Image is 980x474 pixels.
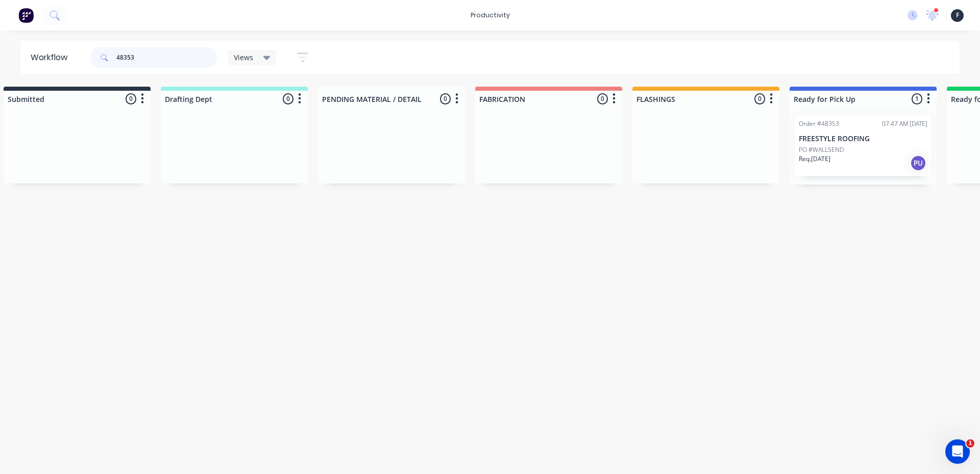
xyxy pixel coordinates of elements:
[945,439,970,464] iframe: Intercom live chat
[234,52,253,63] span: Views
[795,115,932,176] div: Order #4835307:47 AM [DATE]FREESTYLE ROOFINGPO #WALLSENDReq.[DATE]PU
[956,11,959,20] span: F
[465,8,515,23] div: productivity
[31,51,72,64] div: Workflow
[966,439,974,447] span: 1
[18,8,34,23] img: Factory
[882,119,927,128] div: 07:47 AM [DATE]
[799,145,844,154] p: PO #WALLSEND
[799,119,839,128] div: Order #48353
[799,154,830,164] p: Req. [DATE]
[910,155,926,171] div: PU
[116,47,217,68] input: Search for orders...
[799,135,927,143] p: FREESTYLE ROOFING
